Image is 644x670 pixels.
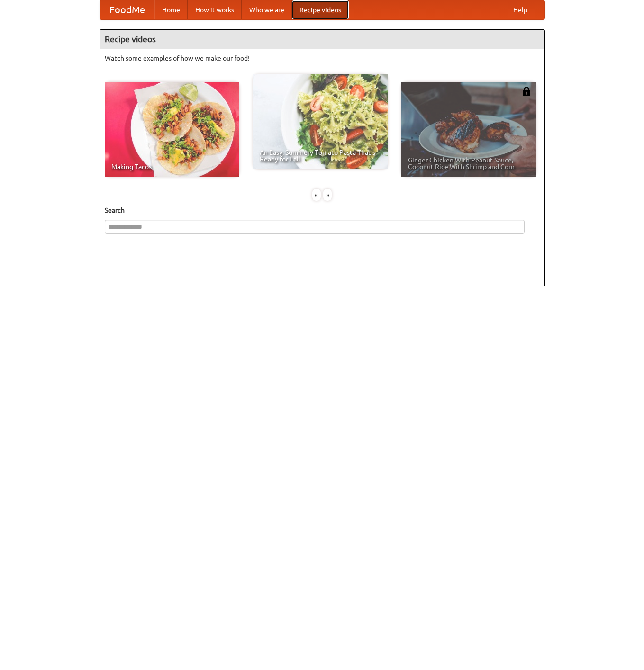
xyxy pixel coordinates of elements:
a: Recipe videos [292,0,349,19]
a: Making Tacos [105,82,239,177]
h5: Search [105,205,540,215]
a: Who we are [242,0,292,19]
img: 483408.png [522,87,531,96]
p: Watch some examples of how we make our food! [105,54,540,63]
a: Home [154,0,188,19]
div: « [312,189,321,201]
h4: Recipe videos [100,30,544,49]
a: How it works [188,0,242,19]
div: » [323,189,332,201]
a: FoodMe [100,0,154,19]
span: An Easy, Summery Tomato Pasta That's Ready for Fall [260,149,381,162]
a: Help [506,0,535,19]
a: An Easy, Summery Tomato Pasta That's Ready for Fall [253,74,388,169]
span: Making Tacos [111,163,233,170]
